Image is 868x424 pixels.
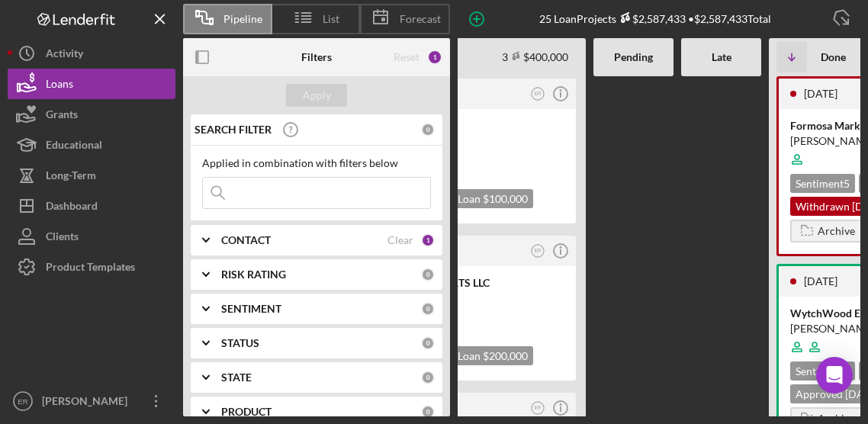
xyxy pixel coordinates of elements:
b: Done [821,51,846,63]
button: Loans [8,69,175,99]
div: Activity [46,38,83,72]
button: ER [528,84,548,104]
div: 0 [421,336,435,350]
time: 2025-08-21 17:18 [804,87,837,100]
div: Applied in combination with filters below [202,157,431,169]
div: $2,587,433 [616,12,686,25]
b: STATUS [221,337,259,349]
div: [PERSON_NAME] [38,386,137,420]
text: ER [535,248,542,253]
div: Educational [46,130,102,164]
div: Clients [46,221,79,255]
div: Dashboard [46,191,98,225]
div: 0 [421,302,435,316]
span: $200,000 [483,349,528,362]
button: Educational [8,130,175,160]
div: Reset [394,51,420,63]
div: 1 [421,233,435,247]
div: 25 Loan Projects • $2,587,433 Total [539,12,771,25]
b: Pending [614,51,653,63]
span: Forecast [400,13,441,25]
time: 2025-05-13 19:58 [804,275,837,287]
div: Apply [303,84,331,107]
text: ER [18,397,27,406]
div: Long-Term [46,160,96,194]
span: $100,000 [483,192,528,205]
b: Late [712,51,731,63]
div: Sentiment 5 [790,361,855,381]
b: STATE [221,371,252,384]
div: Sentiment 5 [790,174,855,193]
b: CONTACT [221,234,271,246]
button: Long-Term [8,160,175,191]
button: Apply [286,84,347,107]
text: ER [535,405,542,410]
div: Grants [46,99,78,133]
button: Product Templates [8,252,175,282]
button: Clients [8,221,175,252]
span: Pipeline [223,13,262,25]
div: Business Loan [409,346,533,365]
button: Activity [8,38,175,69]
div: Clear [387,234,413,246]
button: Dashboard [8,191,175,221]
b: SENTIMENT [221,303,281,315]
div: Business Loan [409,189,533,208]
b: RISK RATING [221,268,286,281]
div: Product Templates [46,252,135,286]
div: 0 [421,268,435,281]
div: 0 [421,371,435,384]
div: 1 [427,50,442,65]
b: PRODUCT [221,406,272,418]
button: Grants [8,99,175,130]
b: Filters [301,51,332,63]
button: ER [528,398,548,419]
button: ER[PERSON_NAME] [8,386,175,416]
span: List [323,13,339,25]
button: ER [528,241,548,262]
div: Open Intercom Messenger [816,357,853,393]
div: 3 $400,000 [502,50,568,63]
b: SEARCH FILTER [194,124,272,136]
div: 0 [421,405,435,419]
text: ER [535,91,542,96]
div: Loans [46,69,73,103]
div: 0 [421,123,435,137]
div: Archive [818,220,855,243]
